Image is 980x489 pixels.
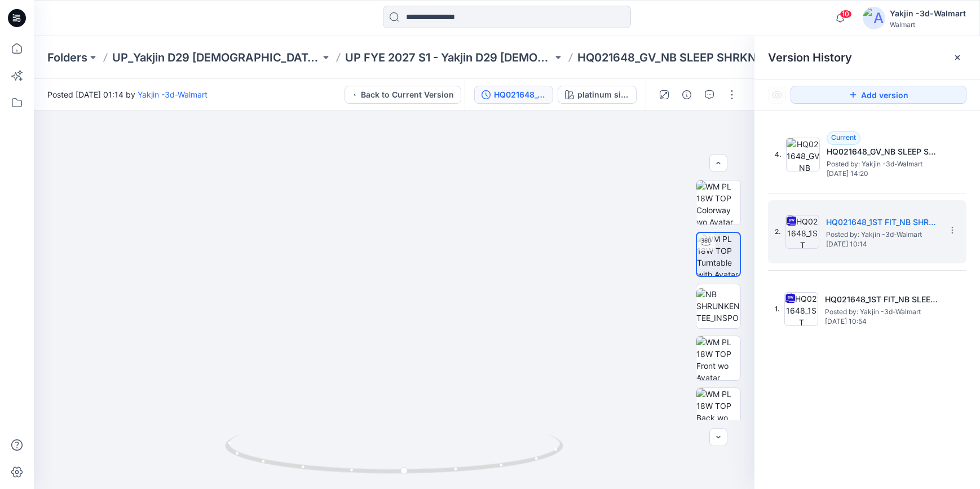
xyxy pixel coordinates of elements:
span: Posted by: Yakjin -3d-Walmart [825,306,938,318]
div: Yakjin -3d-Walmart [890,7,966,20]
h5: HQ021648_1ST FIT_NB SHRUNKEN TEE AND SHORT_TEE [826,215,939,229]
img: HQ021648_GV_NB SLEEP SHRKN SHORT SET_SHORT [786,138,820,171]
span: Posted by: Yakjin -3d-Walmart [826,229,939,240]
button: Back to Current Version [345,86,461,104]
span: Posted by: Yakjin -3d-Walmart [827,158,939,170]
div: platinum silver [577,89,629,101]
h5: HQ021648_1ST FIT_NB SLEEP SHRKN SHORT SET_SHORT [825,293,938,306]
button: Close [953,53,962,62]
a: Yakjin -3d-Walmart [138,90,208,99]
p: HQ021648_GV_NB SLEEP SHRKN SHORT SET_SHORT [577,50,785,65]
span: Current [831,133,856,142]
div: HQ021648_1ST FIT_NB SHRUNKEN TEE AND SHORT_TEE [494,89,546,101]
span: [DATE] 10:54 [825,318,938,325]
a: UP FYE 2027 S1 - Yakjin D29 [DEMOGRAPHIC_DATA] Sleepwear [345,50,553,65]
span: [DATE] 10:14 [826,240,939,248]
div: Walmart [890,20,966,29]
img: HQ021648_1ST FIT_NB SLEEP SHRKN SHORT SET_SHORT [784,292,818,326]
button: Details [678,86,696,104]
span: [DATE] 14:20 [827,170,939,178]
img: avatar [863,7,885,29]
img: WM PL 18W TOP Colorway wo Avatar [696,180,740,224]
h5: HQ021648_GV_NB SLEEP SHRKN SHORT SET_SHORT [827,145,939,158]
button: platinum silver [558,86,637,104]
a: Folders [47,50,87,65]
img: WM PL 18W TOP Turntable with Avatar [697,233,740,276]
img: HQ021648_1ST FIT_NB SHRUNKEN TEE AND SHORT_TEE [785,215,819,249]
span: Posted [DATE] 01:14 by [47,89,208,100]
a: UP_Yakjin D29 [DEMOGRAPHIC_DATA] Sleep [112,50,320,65]
span: 1. [775,304,780,314]
span: 2. [775,227,781,237]
span: 10 [840,10,852,19]
img: WM PL 18W TOP Front wo Avatar [696,336,740,380]
img: NB SHRUNKEN TEE_INSPO [696,288,740,324]
span: Version History [768,51,852,64]
button: Add version [791,86,966,104]
img: WM PL 18W TOP Back wo Avatar [696,388,740,432]
button: HQ021648_1ST FIT_NB SHRUNKEN TEE AND SHORT_TEE [474,86,553,104]
button: Show Hidden Versions [768,86,786,104]
span: 4. [775,149,782,160]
